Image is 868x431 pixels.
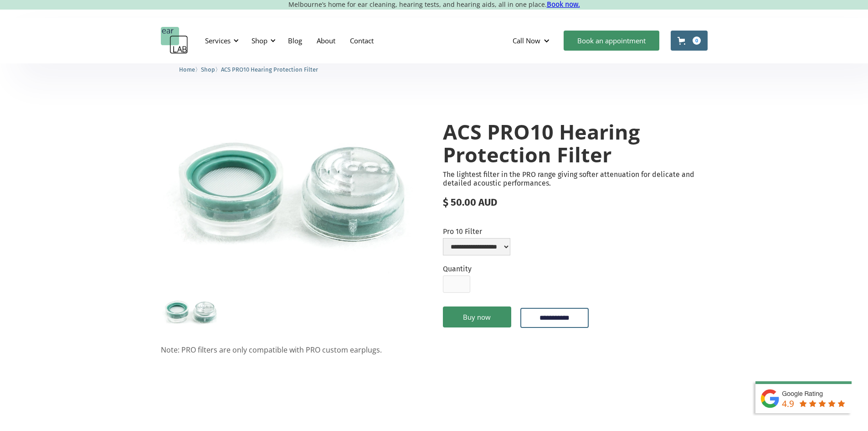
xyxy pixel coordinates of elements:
[443,170,708,187] p: The lightest filter in the PRO range giving softer attenuation for delicate and detailed acoustic...
[161,102,426,278] a: open lightbox
[161,102,426,278] img: ACS PRO10 Hearing Protection Filter
[179,66,195,73] span: Home
[179,65,195,73] a: Home
[693,36,701,45] div: 0
[221,65,318,73] a: ACS PRO10 Hearing Protection Filter
[443,227,510,236] label: Pro 10 Filter
[513,36,540,45] div: Call Now
[201,66,215,73] span: Shop
[201,65,215,73] a: Shop
[179,65,201,74] li: 〉
[443,306,511,327] a: Buy now
[161,291,221,332] a: open lightbox
[564,31,659,51] a: Book an appointment
[205,36,231,45] div: Services
[443,265,472,273] label: Quantity
[161,27,188,54] a: home
[201,65,221,74] li: 〉
[252,36,267,45] div: Shop
[443,197,708,208] div: $ 50.00 AUD
[281,27,309,54] a: Blog
[221,66,318,73] span: ACS PRO10 Hearing Protection Filter
[505,27,559,54] div: Call Now
[161,346,708,354] p: Note: PRO filters are only compatible with PRO custom earplugs.
[443,120,708,166] h1: ACS PRO10 Hearing Protection Filter
[671,31,708,51] a: Open cart
[200,27,241,54] div: Services
[343,27,381,54] a: Contact
[246,27,278,54] div: Shop
[309,27,343,54] a: About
